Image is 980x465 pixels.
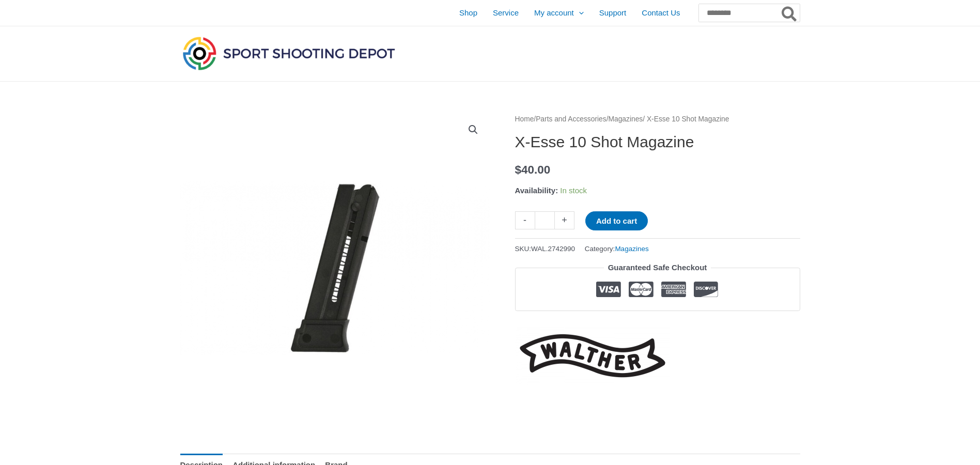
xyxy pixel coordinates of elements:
a: Magazines [615,245,648,253]
a: Magazines [609,115,643,123]
span: $ [515,163,522,176]
span: In stock [560,186,587,195]
img: Sport Shooting Depot [180,34,397,72]
a: Walther [515,327,670,385]
a: + [555,211,574,229]
input: Product quantity [535,211,555,229]
a: Home [515,115,534,123]
h1: X-Esse 10 Shot Magazine [515,133,800,151]
span: WAL.2742990 [531,245,575,253]
a: View full-screen image gallery [464,120,483,139]
img: X-Esse 10 Shot Magazine [180,113,490,423]
a: Parts and Accessories [536,115,606,123]
span: Availability: [515,186,558,195]
button: Add to cart [585,211,648,230]
span: SKU: [515,242,575,255]
nav: Breadcrumb [515,113,800,126]
span: Category: [585,242,649,255]
a: - [515,211,535,229]
legend: Guaranteed Safe Checkout [604,260,711,275]
button: Search [780,4,800,22]
bdi: 40.00 [515,163,551,176]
